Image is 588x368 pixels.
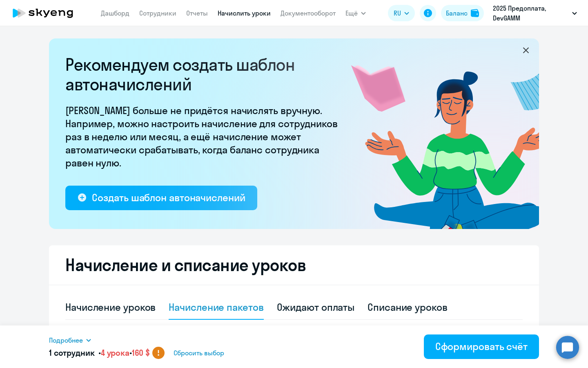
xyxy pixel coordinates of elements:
span: Подробнее [49,335,83,345]
div: Баланс [446,8,468,18]
span: 160 $ [132,348,150,358]
div: Списание уроков [367,301,448,314]
div: Начисление уроков [65,301,156,314]
div: Создать шаблон автоначислений [92,191,245,204]
span: Сбросить выбор [174,348,224,358]
p: [PERSON_NAME] больше не придётся начислять вручную. Например, можно настроить начисление для сотр... [65,104,343,169]
span: 4 урока [101,348,129,358]
button: 2025 Предоплата, DevGAMM [489,3,581,23]
button: RU [388,5,415,21]
h5: 1 сотрудник • • [49,347,150,359]
a: Дашборд [101,9,129,17]
button: Балансbalance [441,5,484,21]
div: Ожидают оплаты [277,301,355,314]
a: Начислить уроки [218,9,271,17]
a: Сотрудники [139,9,176,17]
span: RU [394,8,401,18]
div: Сформировать счёт [435,340,528,353]
img: balance [471,9,479,17]
button: Ещё [345,5,366,21]
button: Создать шаблон автоначислений [65,186,257,210]
h2: Рекомендуем создать шаблон автоначислений [65,55,343,94]
p: 2025 Предоплата, DevGAMM [493,3,569,23]
a: Отчеты [186,9,208,17]
button: Сформировать счёт [424,334,539,359]
span: Ещё [345,8,358,18]
h2: Начисление и списание уроков [65,255,523,275]
div: Начисление пакетов [169,301,263,314]
a: Документооборот [281,9,336,17]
